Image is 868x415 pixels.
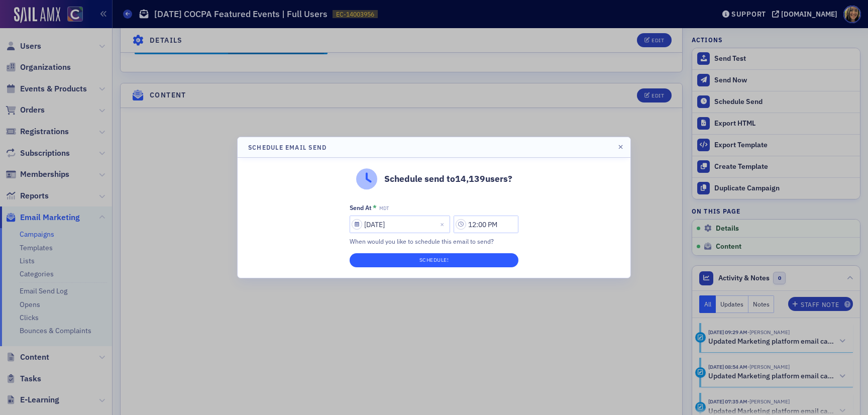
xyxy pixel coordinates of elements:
div: Send At [350,204,372,212]
span: MDT [379,205,389,212]
button: Close [437,216,450,233]
input: MM/DD/YYYY [350,216,450,233]
p: Schedule send to 14,139 users? [384,172,512,185]
div: When would you like to schedule this email to send? [350,237,518,246]
button: Schedule! [350,253,518,267]
h4: Schedule Email Send [248,143,327,152]
abbr: This field is required [373,203,377,213]
input: 00:00 AM [454,216,518,233]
